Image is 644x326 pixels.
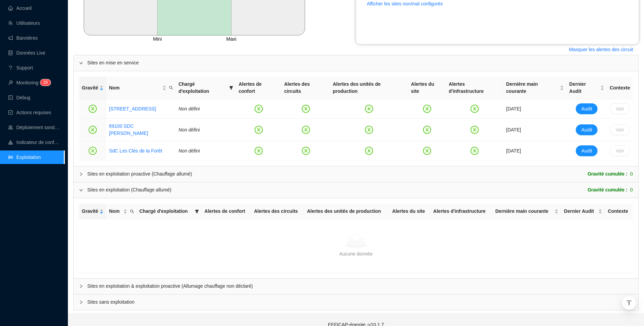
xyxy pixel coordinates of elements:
a: 69100 SDC [PERSON_NAME] [109,123,173,137]
span: filter [194,206,200,216]
span: Dernière main courante [506,81,558,95]
th: Contexte [605,204,633,219]
a: monitorMonitoring28 [8,80,49,85]
span: close-circle [255,126,263,134]
a: 69100 SDC [PERSON_NAME] [109,123,148,136]
span: Dernier Audit [564,208,597,215]
th: Alertes d'infrastructure [446,77,503,99]
th: Alertes des unités de production [304,204,389,219]
th: Alertes des unités de production [330,77,408,99]
div: Sites sans exploitation [74,294,638,310]
tspan: Mini [153,36,162,42]
span: Nom [109,84,161,91]
th: Gravité [79,77,106,99]
span: collapsed [79,300,83,304]
span: 0 [630,186,633,193]
span: Sites en mise en service [87,59,633,66]
span: vertical-align-top [626,300,632,306]
th: Alertes du site [408,77,446,99]
span: close-circle [471,105,479,113]
span: Afficher les sites non/mal configurés [367,0,443,7]
a: notificationBannières [8,35,38,41]
span: Non défini [179,106,200,111]
td: [DATE] [503,119,567,141]
a: databaseDonnées Live [8,50,45,56]
span: Gravité [82,208,98,215]
span: close-circle [89,147,97,155]
span: 8 [45,80,48,85]
span: filter [229,86,233,90]
span: close-circle [302,147,310,155]
span: search [169,86,173,90]
span: close-circle [365,126,373,134]
th: Dernier Audit [567,77,607,99]
span: close-circle [89,126,97,134]
a: SdC Les Clés de la Forêt [109,147,162,155]
span: collapsed [79,172,83,176]
span: Gravité [82,84,98,91]
span: search [129,206,135,216]
a: teamUtilisateurs [8,20,40,26]
a: heat-mapIndicateur de confort [8,140,60,145]
span: Gravité cumulée : [588,186,628,193]
th: Alertes de confort [202,204,251,219]
span: collapsed [79,284,83,288]
span: close-circle [471,147,479,155]
button: Audit [576,103,597,114]
span: Non défini [179,127,200,133]
th: Dernier Audit [561,204,605,219]
th: Nom [106,77,176,99]
span: expanded [79,61,83,65]
span: Dernier Audit [569,81,599,95]
span: filter [195,209,199,213]
span: Nom [109,208,122,215]
span: Voir [616,105,624,113]
span: Actions requises [16,110,51,115]
th: Nom [106,204,136,219]
a: clusterDéploiement sondes [8,125,60,130]
button: Voir [610,145,630,156]
th: Alertes du site [389,204,430,219]
th: Gravité [79,204,106,219]
span: close-circle [423,147,431,155]
span: close-circle [365,147,373,155]
div: Sites en exploitation & exploitation proactive (Allumage chauffage non déclaré) [74,279,638,294]
span: close-circle [255,105,263,113]
span: Voir [616,126,624,134]
span: 2 [43,80,45,85]
a: codeDebug [8,95,30,100]
button: Audit [576,145,597,156]
span: filter [228,79,235,96]
span: Chargé d'exploitation [179,81,226,95]
span: close-circle [255,147,263,155]
th: Alertes d'infrastructure [430,204,493,219]
span: Non défini [179,148,200,154]
a: homeAccueil [8,5,32,11]
a: [STREET_ADDRESS] [109,105,156,113]
div: Sites en exploitation proactive (Chauffage allumé) [87,170,192,178]
span: Gravité cumulée : [588,170,628,178]
span: Audit [581,105,592,113]
a: SdC Les Clés de la Forêt [109,148,162,154]
button: Voir [610,103,630,114]
span: close-circle [423,105,431,113]
span: Chargé d'exploitation [140,208,192,215]
button: Masquer les alertes des circuit [564,44,639,55]
span: Audit [581,126,592,134]
span: check-square [8,110,13,115]
th: Alertes des circuits [281,77,330,99]
div: Sites en exploitation proactive (Chauffage allumé)Gravité cumulée :0 [74,166,638,182]
span: close-circle [302,105,310,113]
button: Audit [576,124,597,135]
div: Sites en mise en service [74,55,638,71]
span: close-circle [89,105,97,113]
th: Contexte [607,77,633,99]
th: Alertes de confort [236,77,281,99]
td: [DATE] [503,141,567,161]
span: close-circle [423,126,431,134]
a: questionSupport [8,65,33,70]
th: Dernière main courante [493,204,561,219]
div: Sites en exploitation (Chauffage allumé)Gravité cumulée :0 [74,182,638,198]
div: Sites en exploitation (Chauffage allumé) [87,186,171,193]
span: expanded [79,188,83,192]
